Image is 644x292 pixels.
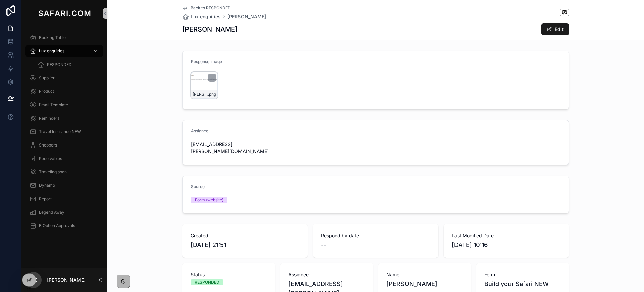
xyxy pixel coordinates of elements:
a: Lux enquiries [25,45,103,57]
span: Booking Table [39,35,66,40]
span: [EMAIL_ADDRESS][PERSON_NAME][DOMAIN_NAME] [191,141,279,155]
a: Email Template [25,99,103,111]
a: Travel Insurance NEW [25,126,103,138]
p: [PERSON_NAME] [47,277,86,283]
a: Dynamo [25,179,103,192]
div: scrollable content [21,27,107,241]
a: Reminders [25,112,103,124]
span: Supplier [39,75,55,81]
span: Reminders [39,116,59,121]
div: RESPONDED [195,279,219,285]
span: Back to RESPONDED [191,5,231,11]
span: [PERSON_NAME] [386,279,463,289]
span: Form [484,271,561,278]
span: Status [191,271,267,278]
span: Traveling soon [39,169,67,175]
span: Source [191,184,205,189]
span: Report [39,196,52,202]
a: Receivables [25,153,103,165]
span: [DATE] 21:51 [191,240,300,250]
span: Last Modified Date [452,232,561,239]
span: Name [386,271,463,278]
span: Email Template [39,102,68,108]
a: Report [25,193,103,205]
a: Supplier [25,72,103,84]
span: Travel Insurance NEW [39,129,81,134]
a: Back to RESPONDED [182,5,231,11]
span: Response Image [191,59,222,64]
span: [DATE] 10:16 [452,240,561,250]
img: App logo [37,8,92,19]
span: Created [191,232,300,239]
span: Lux enquiries [191,13,221,20]
span: B Option Approvals [39,223,75,228]
span: Respond by date [321,232,430,239]
span: Product [39,89,54,94]
a: RESPONDED [34,58,103,71]
div: Form (website) [195,197,223,203]
h1: [PERSON_NAME] [182,25,237,34]
span: [PERSON_NAME] [193,92,208,97]
span: -- [321,240,326,250]
span: RESPONDED [47,62,72,67]
span: Lux enquiries [39,48,64,54]
span: Legend Away [39,210,64,215]
span: Assignee [288,271,365,278]
a: Booking Table [25,32,103,44]
a: Legend Away [25,206,103,218]
button: Edit [541,23,569,35]
a: [PERSON_NAME] [227,13,266,20]
a: Shoppers [25,139,103,151]
a: Traveling soon [25,166,103,178]
a: Product [25,85,103,97]
a: B Option Approvals [25,220,103,232]
span: Build your Safari NEW [484,279,561,289]
span: Receivables [39,156,62,161]
a: Lux enquiries [182,13,221,20]
span: .png [208,92,216,97]
span: Assignee [191,128,208,133]
span: Dynamo [39,183,55,188]
span: Shoppers [39,142,57,148]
